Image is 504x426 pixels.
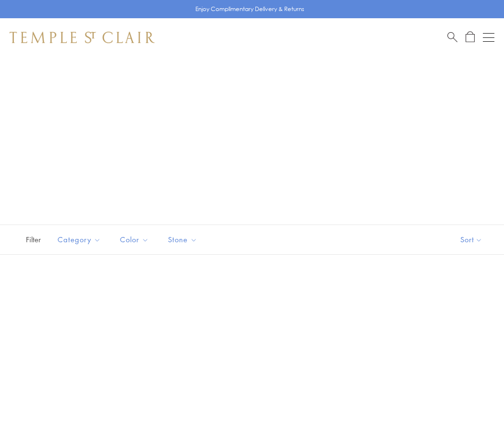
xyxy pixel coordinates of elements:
[113,229,156,250] button: Color
[50,229,108,250] button: Category
[483,32,494,43] button: Open navigation
[115,234,156,246] span: Color
[161,229,204,250] button: Stone
[447,31,457,43] a: Search
[466,31,475,43] a: Open Shopping Bag
[10,32,155,43] img: Temple St. Clair
[195,4,304,14] p: Enjoy Complimentary Delivery & Returns
[439,225,504,254] button: Show sort by
[53,234,108,246] span: Category
[163,234,204,246] span: Stone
